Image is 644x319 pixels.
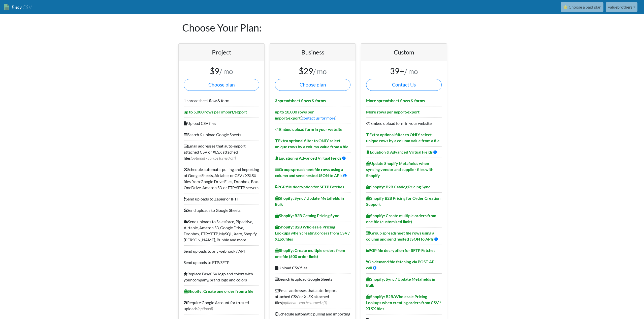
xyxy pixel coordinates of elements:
li: Upload CSV files [275,262,350,273]
b: PGP file decryption for SFTP Fetches [275,184,344,189]
iframe: chat widget [623,299,639,314]
small: / mo [219,67,233,76]
li: Upload CSV files [184,118,259,129]
span: (optional) [198,306,213,311]
h3: $9 [184,66,259,76]
b: More spreadsheet flows & forms [366,98,425,103]
b: Shopify: B2B/Wholesale Pricing Lookups when creating orders from CSV / XLSX files [366,294,441,311]
b: up to 5,000 rows per import/export [184,109,247,114]
button: Choose plan [184,79,259,91]
b: Shopify: Sync / Update Metafields in Bulk [366,277,435,287]
h3: 39+ [366,66,442,76]
li: Search & upload Google Sheets [184,129,259,140]
b: up to 10,000 rows per import/export [275,109,314,120]
a: contact us for more [302,115,335,120]
li: Send uploads to FTP/SFTP [184,257,259,268]
b: Embed upload form in your website [275,127,342,132]
span: (optional - can be turned off) [191,156,236,160]
li: Embed upload form in your website [366,118,442,129]
b: Shopify: Create multiple orders from one file (customized limit) [366,213,436,224]
h3: $29 [275,66,350,76]
li: 1 spreadsheet flow & form [184,95,259,106]
a: valuebrothers [606,2,637,12]
li: Replace EasyCSV logo and colors with your company/brand logo and colors [184,268,259,285]
b: Shopify: Create multiple orders from one file (500 order limit) [275,248,345,259]
a: EasyCSV [4,2,32,12]
b: PGP file decryption for SFTP Fetches [366,248,435,253]
li: Email addresses that auto-import attached CSV or XLSX attached files [275,285,350,308]
a: ⭐ Choose a paid plan [561,2,603,12]
h4: Custom [366,49,442,56]
b: Extra optional filter to ONLY select unique rows by a column value from a file [275,138,348,149]
b: On demand file fetching via POST API call [366,259,436,270]
iframe: chat widget [548,260,639,296]
b: Group spreadsheet file rows using a column and send nested JSON to APIs [366,230,434,241]
b: Shopify: B2B Catalog Pricing Sync [275,213,339,218]
b: Update Shopify Metafields when syncing vendor and supplier files with Shopify [366,161,433,178]
small: / mo [313,67,327,76]
b: Shopify: B2B Wholesale Pricing Lookups when creating orders from CSV / XLSX files [275,224,350,241]
b: More rows per import/export [366,109,420,114]
button: Choose plan [275,79,350,91]
h1: Choose Your Plan: [182,14,462,41]
b: Shopify B2B Pricing for Order Creation Support [366,196,440,207]
b: Shopify: Create one order from a file [184,289,253,294]
li: Send uploads to Salesforce, Pipedrive, Airtable, Amazon S3, Google Drive, Dropbox, FTP/SFTP, MySQ... [184,216,259,245]
li: ( ) [275,106,350,124]
h4: Project [184,49,259,56]
li: Require Google Account for trusted uploads [184,297,259,314]
span: (optional - can be turned off) [282,300,327,305]
small: / mo [404,67,418,76]
b: Extra optional filter to ONLY select unique rows by a column value from a file [366,132,440,143]
li: Schedule automatic pulling and importing of Google Sheets, Airtable, or CSV / XSLSX files from Go... [184,164,259,193]
li: Email addresses that auto-import attached CSV or XLSX attached files [184,140,259,164]
b: 3 spreadsheet flows & forms [275,98,326,103]
b: Shopify: Sync / Update Metafields in Bulk [275,196,344,207]
h4: Business [275,49,350,56]
b: Equation & Advanced Virtual Fields [366,150,433,154]
li: Send uploads to Zapier or IFTTT [184,193,259,205]
li: Search & upload Google Sheets [275,273,350,285]
a: Contact Us [366,79,442,91]
span: CSV [22,4,32,10]
b: Equation & Advanced Virtual Fields [275,156,341,160]
li: Send uploads to any webhook / API [184,245,259,257]
b: Shopify: B2B Catalog Pricing Sync [366,184,430,189]
b: Group spreadsheet file rows using a column and send nested JSON to APIs [275,167,343,178]
li: Send uploads to Google Sheets [184,205,259,216]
